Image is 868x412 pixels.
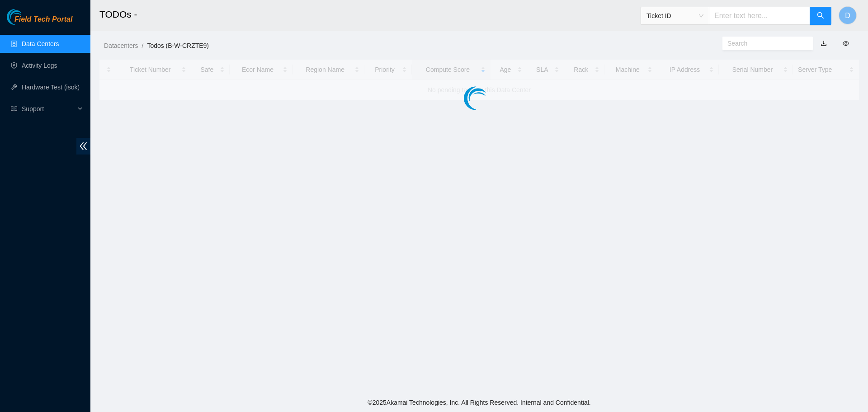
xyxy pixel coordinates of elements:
[22,100,75,118] span: Support
[22,40,59,47] a: Data Centers
[646,9,703,23] span: Ticket ID
[709,7,810,25] input: Enter text here...
[7,16,72,28] a: Akamai TechnologiesField Tech Portal
[142,42,143,49] span: /
[90,393,868,412] footer: © 2025 Akamai Technologies, Inc. All Rights Reserved. Internal and Confidential.
[810,7,831,25] button: search
[817,12,824,20] span: search
[14,15,72,24] span: Field Tech Portal
[147,42,209,49] a: Todos (B-W-CRZTE9)
[76,138,90,154] span: double-left
[839,6,857,24] button: D
[22,84,80,91] a: Hardware Test (isok)
[845,10,850,21] span: D
[104,42,138,49] a: Datacenters
[11,106,17,112] span: read
[814,36,834,51] button: download
[843,40,849,47] span: eye
[727,38,801,48] input: Search
[7,9,46,25] img: Akamai Technologies
[22,62,57,69] a: Activity Logs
